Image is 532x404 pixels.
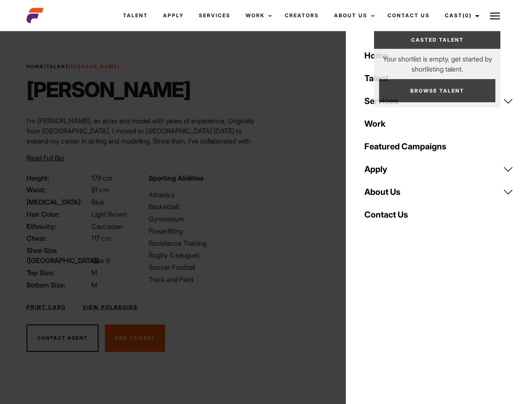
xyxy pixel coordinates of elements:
a: Browse Talent [379,79,495,102]
span: Ethnicity: [27,221,90,231]
span: M [91,281,97,289]
button: Add To Cast [105,324,165,352]
li: Athletics [149,190,261,200]
a: Apply [359,158,519,181]
a: Apply [155,4,191,27]
a: Services [359,90,519,112]
span: Light Brown [91,210,127,218]
span: Blue [91,198,104,206]
a: Contact Us [359,203,519,226]
span: Chest: [27,233,90,243]
a: Creators [277,4,326,27]
li: Resistance Training [149,238,261,248]
span: M [91,268,97,277]
a: Services [191,4,238,27]
a: Home [27,64,44,69]
span: Caucasian [91,222,123,231]
span: [MEDICAL_DATA]: [27,197,90,207]
button: Contact Agent [27,324,99,352]
li: Gymnasium [149,214,261,224]
span: Add To Cast [115,335,155,341]
span: Read Full Bio [27,154,64,162]
img: Burger icon [490,11,500,21]
span: Top Size: [27,268,90,278]
li: Basketball [149,202,261,212]
a: About Us [359,181,519,203]
video: Your browser does not support the video tag. [286,54,490,309]
span: (0) [462,12,472,19]
li: Powerlifting [149,226,261,236]
a: Print Card [27,303,66,311]
a: Work [238,4,277,27]
button: Read Full Bio [27,153,64,163]
span: Shoe Size ([GEOGRAPHIC_DATA]): [27,245,90,266]
a: Work [359,112,519,135]
img: cropped-aefm-brand-fav-22-square.png [27,7,43,24]
a: Contact Us [380,4,437,27]
a: About Us [326,4,380,27]
span: / / [27,63,120,70]
span: Bottom Size: [27,280,90,290]
li: Rugby (Leaugue) [149,250,261,260]
p: I’m [PERSON_NAME], an actor and model with years of experience. Originally from [GEOGRAPHIC_DATA]... [27,116,261,186]
h1: [PERSON_NAME] [27,77,190,102]
strong: [PERSON_NAME] [71,64,120,69]
span: Waist: [27,185,90,195]
span: 117 cm [91,234,111,242]
span: Height: [27,173,90,183]
a: Home [359,44,519,67]
a: Casted Talent [374,31,500,49]
a: Talent [115,4,155,27]
a: Talent [359,67,519,90]
span: 81 cm [91,186,109,194]
li: Soccer Football [149,262,261,272]
a: Featured Campaigns [359,135,519,158]
span: Size 9 [91,256,110,265]
strong: Sporting Abilities [149,174,203,182]
p: Your shortlist is empty, get started by shortlisting talent. [374,49,500,74]
a: View Polaroids [83,303,138,311]
span: Hair Color: [27,209,90,219]
a: Cast(0) [437,4,484,27]
a: Talent [46,64,69,69]
li: Track and Field [149,274,261,284]
span: 178 cm [91,174,112,182]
